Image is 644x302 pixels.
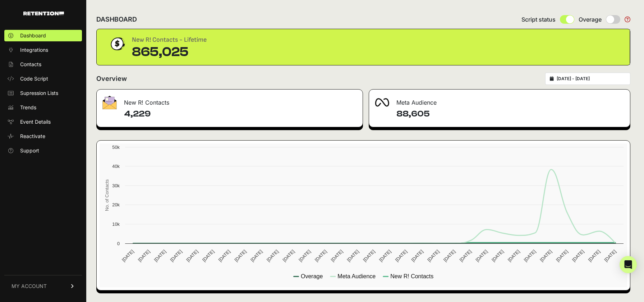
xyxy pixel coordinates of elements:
[249,249,263,263] text: [DATE]
[20,133,45,140] span: Reactivate
[4,87,82,99] a: Supression Lists
[20,90,58,97] span: Supression Lists
[4,59,82,70] a: Contacts
[4,44,82,56] a: Integrations
[169,249,183,263] text: [DATE]
[112,202,120,207] text: 20k
[521,15,556,24] span: Script status
[112,145,120,150] text: 50k
[298,249,312,263] text: [DATE]
[124,108,357,120] h4: 4,229
[20,61,41,68] span: Contacts
[117,241,120,246] text: 0
[97,90,363,111] div: New R! Contacts
[337,273,376,279] text: Meta Audience
[108,35,126,53] img: dollar-coin-05c43ed7efb7bc0c12610022525b4bbbb207c7efeef5aecc26f025e68dcafac9.png
[233,249,247,263] text: [DATE]
[603,249,617,263] text: [DATE]
[579,15,602,24] span: Overage
[539,249,553,263] text: [DATE]
[378,249,392,263] text: [DATE]
[4,145,82,156] a: Support
[442,249,456,263] text: [DATE]
[121,249,135,263] text: [DATE]
[346,249,360,263] text: [DATE]
[491,249,505,263] text: [DATE]
[620,256,637,273] div: Open Intercom Messenger
[11,283,47,290] span: MY ACCOUNT
[4,73,82,84] a: Code Script
[20,32,46,39] span: Dashboard
[4,131,82,142] a: Reactivate
[266,249,280,263] text: [DATE]
[96,14,137,24] h2: DASHBOARD
[23,12,64,15] img: Retention.com
[20,75,48,82] span: Code Script
[375,98,389,107] img: fa-meta-2f981b61bb99beabf952f7030308934f19ce035c18b003e963880cc3fabeebb7.png
[475,249,489,263] text: [DATE]
[20,104,36,111] span: Trends
[282,249,296,263] text: [DATE]
[201,249,215,263] text: [DATE]
[185,249,199,263] text: [DATE]
[137,249,151,263] text: [DATE]
[459,249,473,263] text: [DATE]
[20,147,39,154] span: Support
[4,116,82,128] a: Event Details
[20,118,51,125] span: Event Details
[390,273,433,279] text: New R! Contacts
[394,249,408,263] text: [DATE]
[112,183,120,188] text: 30k
[330,249,344,263] text: [DATE]
[153,249,167,263] text: [DATE]
[4,30,82,41] a: Dashboard
[555,249,569,263] text: [DATE]
[314,249,328,263] text: [DATE]
[217,249,231,263] text: [DATE]
[396,108,624,120] h4: 88,605
[523,249,537,263] text: [DATE]
[104,179,110,211] text: No. of Contacts
[4,102,82,113] a: Trends
[132,45,207,59] div: 865,025
[587,249,601,263] text: [DATE]
[112,221,120,227] text: 10k
[132,35,207,45] div: New R! Contacts - Lifetime
[426,249,440,263] text: [DATE]
[112,164,120,169] text: 40k
[410,249,424,263] text: [DATE]
[96,74,127,84] h2: Overview
[362,249,376,263] text: [DATE]
[20,46,48,54] span: Integrations
[4,275,82,297] a: MY ACCOUNT
[507,249,521,263] text: [DATE]
[369,90,630,111] div: Meta Audience
[301,273,323,279] text: Overage
[102,96,117,109] img: fa-envelope-19ae18322b30453b285274b1b8af3d052b27d846a4fbe8435d1a52b978f639a2.png
[571,249,585,263] text: [DATE]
